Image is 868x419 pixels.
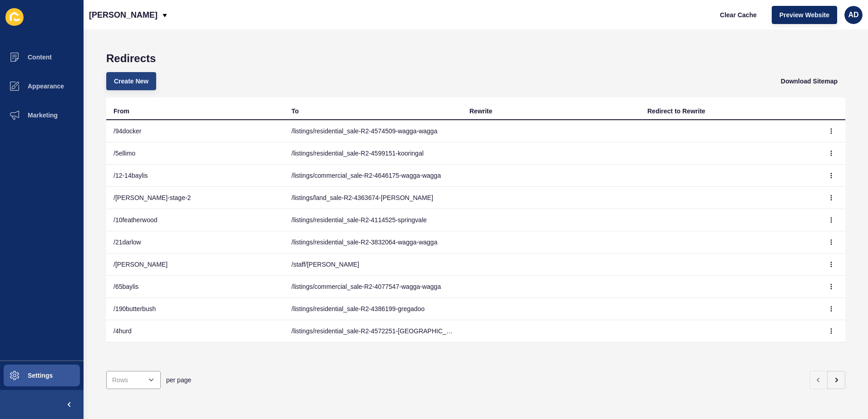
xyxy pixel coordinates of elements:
td: /listings/land_sale-R2-4363674-[PERSON_NAME] [284,187,462,209]
td: /listings/residential_sale-R2-4114525-springvale [284,209,462,231]
div: Rewrite [469,107,493,116]
span: Preview Website [779,10,829,19]
td: /listings/residential_sale-R2-4574509-wagga-wagga [284,120,462,142]
button: Download Sitemap [773,72,845,90]
td: /listings/residential_sale-R2-4599151-kooringal [284,142,462,165]
button: Preview Website [772,6,837,24]
div: To [291,107,299,116]
td: /94docker [106,120,284,142]
div: From [113,107,129,116]
span: AD [848,10,858,19]
td: /[PERSON_NAME] [106,253,284,276]
td: /10featherwood [106,209,284,231]
td: /21darlow [106,231,284,253]
td: /listings/residential_sale-R2-3832064-wagga-wagga [284,231,462,253]
td: /listings/residential_sale-R2-4386199-gregadoo [284,298,462,320]
td: /190butterbush [106,298,284,320]
td: /listings/commercial_sale-R2-4646175-wagga-wagga [284,165,462,187]
span: Clear Cache [720,10,757,19]
div: Redirect to Rewrite [647,107,705,116]
td: /listings/residential_sale-R2-4572251-[GEOGRAPHIC_DATA] [284,320,462,342]
h1: Redirects [106,52,845,65]
td: /listings/commercial_sale-R2-4077547-wagga-wagga [284,276,462,298]
td: /[PERSON_NAME]-stage-2 [106,187,284,209]
div: open menu [106,371,161,389]
span: per page [166,375,191,385]
td: /4hurd [106,320,284,342]
button: Clear Cache [712,6,764,24]
td: /staff/[PERSON_NAME] [284,253,462,276]
span: Download Sitemap [781,77,838,86]
td: /12-14baylis [106,165,284,187]
span: Create New [114,77,148,86]
td: /65baylis [106,276,284,298]
p: [PERSON_NAME] [89,4,158,26]
td: /5ellimo [106,142,284,165]
button: Create New [106,72,156,90]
